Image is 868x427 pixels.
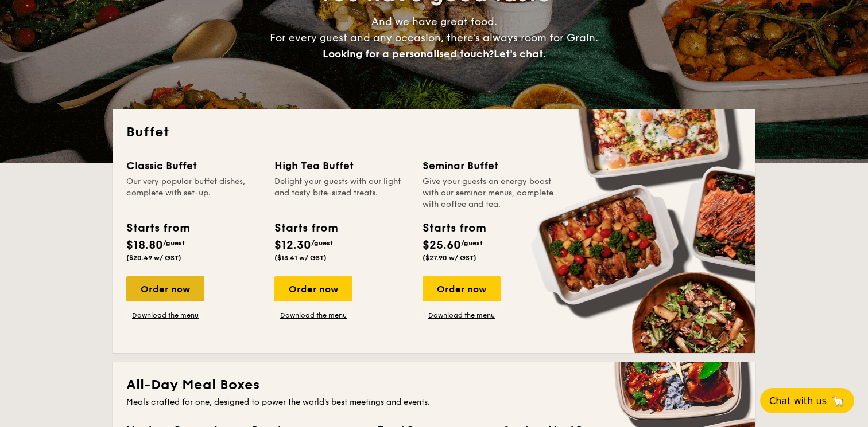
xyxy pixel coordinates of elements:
[126,376,742,394] h2: All-Day Meal Boxes
[760,388,854,413] button: Chat with us🦙
[423,238,461,252] span: $25.60
[274,220,337,237] div: Starts from
[126,311,204,320] a: Download the menu
[126,238,163,252] span: $18.80
[423,276,501,301] div: Order now
[423,176,557,210] div: Give your guests an energy boost with our seminar menus, complete with coffee and tea.
[311,239,333,247] span: /guest
[274,238,311,252] span: $12.30
[126,220,189,237] div: Starts from
[126,158,261,174] div: Classic Buffet
[323,48,494,60] span: Looking for a personalised touch?
[126,276,204,301] div: Order now
[461,239,483,247] span: /guest
[769,395,827,406] span: Chat with us
[274,311,352,320] a: Download the menu
[126,123,742,142] h2: Buffet
[423,220,485,237] div: Starts from
[163,239,185,247] span: /guest
[126,176,261,210] div: Our very popular buffet dishes, complete with set-up.
[423,254,476,262] span: ($27.90 w/ GST)
[274,158,409,174] div: High Tea Buffet
[126,397,742,408] div: Meals crafted for one, designed to power the world's best meetings and events.
[494,48,546,60] span: Let's chat.
[423,158,557,174] div: Seminar Buffet
[274,254,327,262] span: ($13.41 w/ GST)
[274,176,409,210] div: Delight your guests with our light and tasty bite-sized treats.
[270,15,598,60] span: And we have great food. For every guest and any occasion, there’s always room for Grain.
[831,394,845,408] span: 🦙
[126,254,181,262] span: ($20.49 w/ GST)
[423,311,501,320] a: Download the menu
[274,276,352,301] div: Order now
